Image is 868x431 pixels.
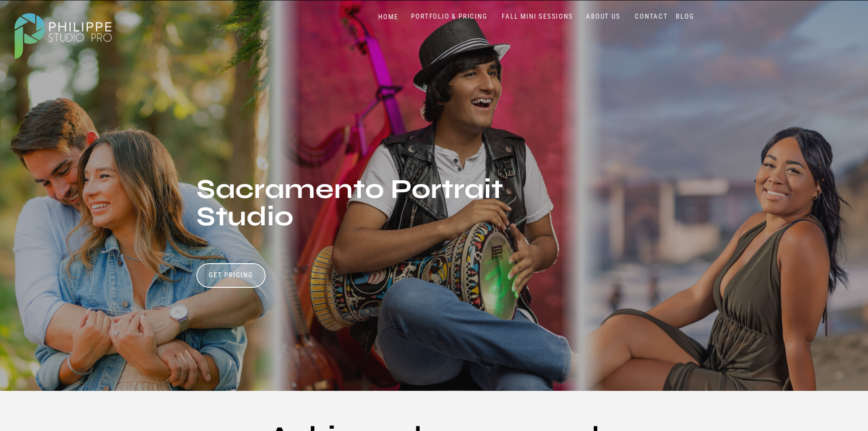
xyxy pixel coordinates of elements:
a: HOME [369,13,408,21]
h1: Sacramento Portrait Studio [196,176,505,266]
a: CONTACT [633,12,670,21]
a: PORTFOLIO & PRICING [408,12,491,21]
a: BLOG [674,12,697,21]
a: Get Pricing [206,271,257,282]
a: ABOUT US [584,12,623,21]
a: FALL MINI SESSIONS [500,12,575,21]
